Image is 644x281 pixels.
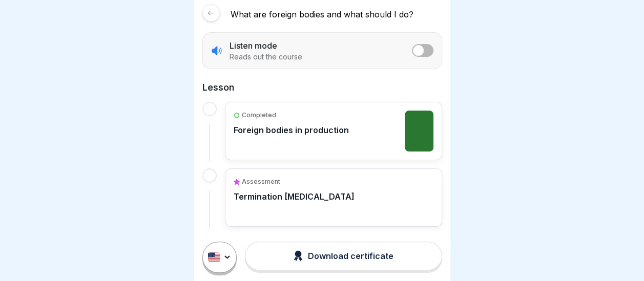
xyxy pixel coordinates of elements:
[242,111,276,120] p: Completed
[230,40,277,51] p: Listen mode
[230,52,302,61] p: Reads out the course
[405,111,433,152] img: i1975e8x1xy81mpg4c1hvuu3.png
[202,81,442,94] h2: Lesson
[294,250,393,262] div: Download certificate
[208,253,220,262] img: us.svg
[234,125,349,135] p: Foreign bodies in production
[234,111,433,152] a: CompletedForeign bodies in production
[412,44,433,57] button: listener mode
[242,177,280,186] p: Assessment
[234,177,433,218] a: AssessmentTermination [MEDICAL_DATA]
[245,242,442,270] button: Download certificate
[234,191,355,202] p: Termination [MEDICAL_DATA]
